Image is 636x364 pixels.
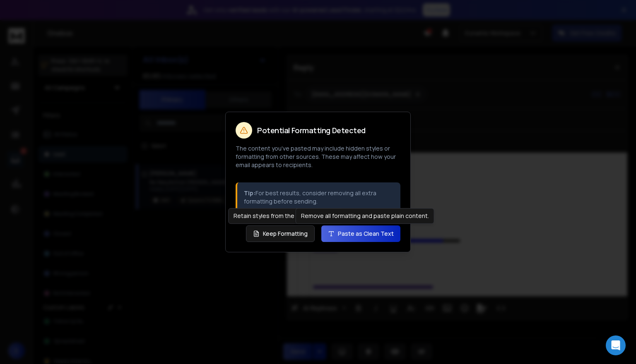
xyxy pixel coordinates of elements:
[606,335,626,355] div: Open Intercom Messenger
[246,225,315,242] button: Keep Formatting
[228,208,343,224] div: Retain styles from the original source.
[244,189,255,197] strong: Tip:
[257,127,366,134] h2: Potential Formatting Detected
[296,208,434,224] div: Remove all formatting and paste plain content.
[236,144,400,169] p: The content you've pasted may include hidden styles or formatting from other sources. These may a...
[321,225,400,242] button: Paste as Clean Text
[244,189,394,206] p: For best results, consider removing all extra formatting before sending.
